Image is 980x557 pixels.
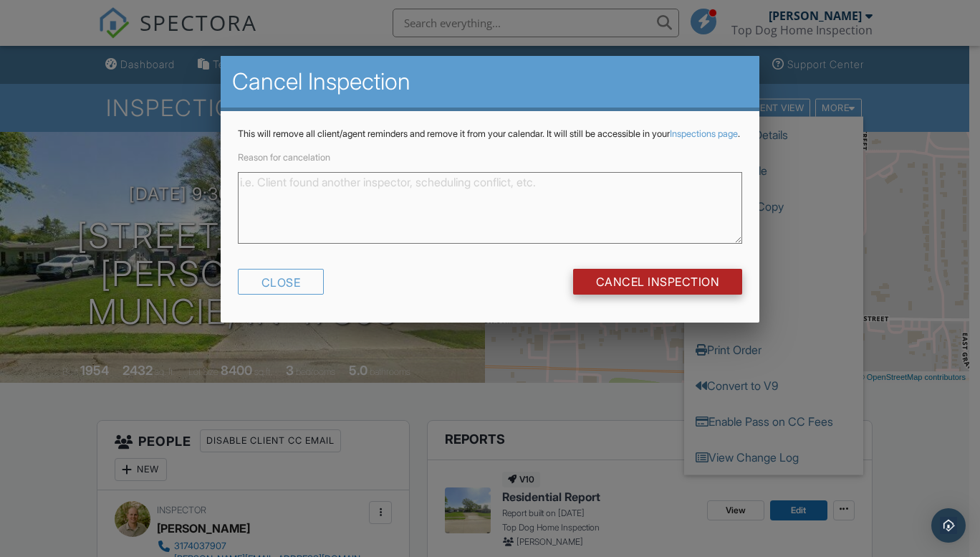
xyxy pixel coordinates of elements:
[670,128,738,139] a: Inspections page
[931,508,966,543] div: Open Intercom Messenger
[573,269,743,295] input: Cancel Inspection
[232,67,748,96] h2: Cancel Inspection
[238,269,325,295] div: Close
[238,128,742,140] p: This will remove all client/agent reminders and remove it from your calendar. It will still be ac...
[238,152,330,163] label: Reason for cancelation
